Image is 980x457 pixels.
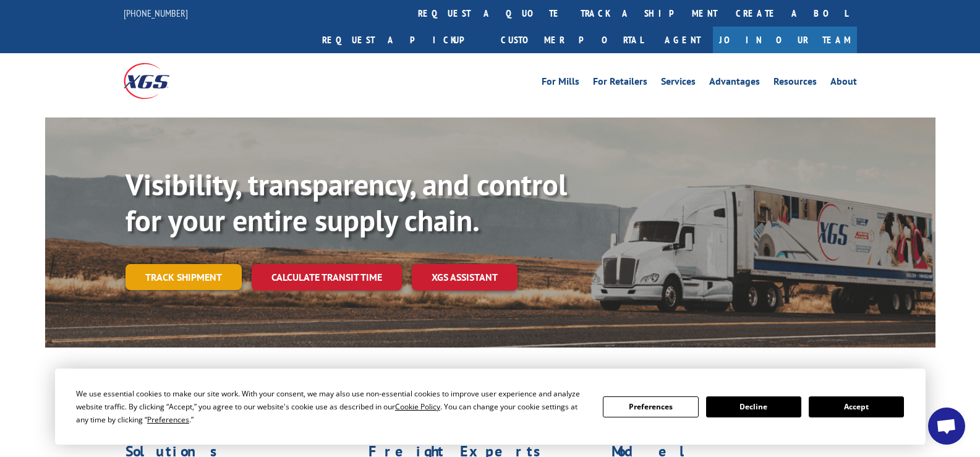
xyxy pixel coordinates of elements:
a: For Mills [542,77,579,90]
button: Decline [706,396,801,417]
span: Cookie Policy [395,401,440,412]
a: Calculate transit time [252,264,402,291]
a: Advantages [709,77,760,90]
a: XGS ASSISTANT [412,264,518,291]
div: We use essential cookies to make our site work. With your consent, we may also use non-essential ... [76,387,588,426]
a: Customer Portal [492,27,652,53]
a: Request a pickup [313,27,492,53]
span: Preferences [147,414,189,425]
a: For Retailers [593,77,647,90]
b: Visibility, transparency, and control for your entire supply chain. [126,165,567,239]
div: Cookie Consent Prompt [55,369,926,445]
div: Open chat [928,408,965,445]
a: Agent [652,27,713,53]
a: Join Our Team [713,27,857,53]
button: Preferences [603,396,698,417]
a: About [830,77,857,90]
a: Track shipment [126,264,242,290]
a: [PHONE_NUMBER] [124,7,188,19]
a: Services [661,77,696,90]
a: Resources [773,77,817,90]
button: Accept [809,396,904,417]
